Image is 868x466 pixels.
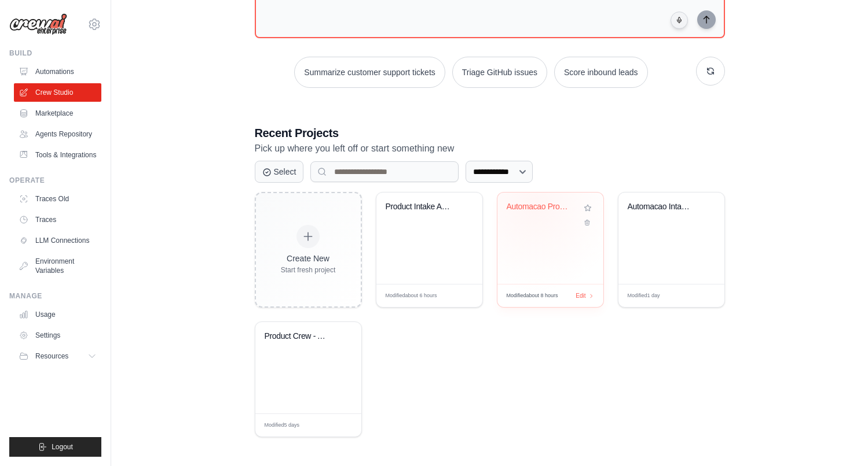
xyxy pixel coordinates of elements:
[581,217,594,228] button: Delete project
[671,12,688,29] button: Click to speak your automation idea
[14,190,101,208] a: Traces Old
[52,442,73,452] span: Logout
[697,291,706,300] span: Edit
[696,57,725,86] button: Get new suggestions
[14,125,101,143] a: Agents Repository
[14,305,101,324] a: Usage
[386,202,456,212] div: Product Intake Automation - PRD to Azure DevOps
[386,292,437,300] span: Modified about 6 hours
[9,176,101,185] div: Operate
[35,352,68,361] span: Resources
[255,161,304,183] button: Select
[265,421,300,430] span: Modified 5 days
[265,331,335,342] div: Product Crew - Automacao Intake PRD para Azure DevOps
[628,292,660,300] span: Modified 1 day
[9,437,101,457] button: Logout
[810,410,868,466] iframe: Chat Widget
[255,141,725,156] p: Pick up where you left off or start something new
[14,104,101,123] a: Marketplace
[9,291,101,301] div: Manage
[294,57,445,88] button: Summarize customer support tickets
[576,291,585,300] span: Edit
[14,62,101,81] a: Automations
[554,57,648,88] button: Score inbound leads
[334,421,343,430] span: Edit
[9,13,67,35] img: Logo
[14,231,101,250] a: LLM Connections
[14,326,101,345] a: Settings
[281,265,336,275] div: Start fresh project
[14,347,101,365] button: Resources
[507,292,558,300] span: Modified about 8 hours
[628,202,698,212] div: Automacao Intake PRD para Azure DevOps
[9,49,101,58] div: Build
[255,125,725,141] h3: Recent Projects
[14,146,101,164] a: Tools & Integrations
[581,202,594,214] button: Add to favorites
[455,291,464,300] span: Edit
[281,253,336,264] div: Create New
[14,210,101,229] a: Traces
[452,57,547,88] button: Triage GitHub issues
[14,83,101,102] a: Crew Studio
[14,252,101,280] a: Environment Variables
[507,202,577,212] div: Automacao Product Crew - Intake PRD para Azure DevOps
